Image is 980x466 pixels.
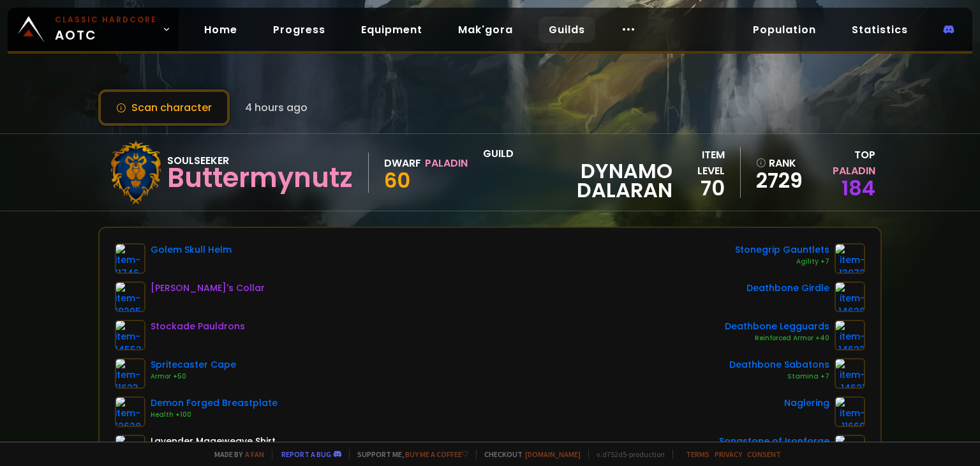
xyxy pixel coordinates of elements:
[743,17,826,43] a: Population
[735,257,829,267] div: Agility +7
[151,372,236,382] div: Armor +50
[151,243,232,257] div: Golem Skull Helm
[842,174,875,202] a: 184
[351,17,433,43] a: Equipment
[756,171,802,190] a: 2729
[842,17,918,43] a: Statistics
[115,282,145,312] img: item-18205
[115,396,145,427] img: item-12628
[725,333,829,343] div: Reinforced Armor +40
[245,449,264,459] a: a fan
[525,449,581,459] a: [DOMAIN_NAME]
[715,449,742,459] a: Privacy
[686,449,709,459] a: Terms
[115,243,145,274] img: item-11746
[115,320,145,350] img: item-14552
[384,155,421,171] div: Dwarf
[281,449,331,459] a: Report a bug
[833,163,875,178] span: Paladin
[425,155,468,171] div: Paladin
[756,155,802,171] div: rank
[98,89,230,126] button: Scan character
[245,100,308,116] span: 4 hours ago
[835,320,865,350] img: item-14623
[672,147,725,179] div: item level
[719,435,829,448] div: Songstone of Ironforge
[810,147,875,179] div: Top
[672,179,725,198] div: 70
[151,396,278,410] div: Demon Forged Breastplate
[746,282,829,295] div: Deathbone Girdle
[588,449,665,459] span: v. d752d5 - production
[8,8,179,51] a: Classic HardcoreAOTC
[115,358,145,389] img: item-11623
[194,17,248,43] a: Home
[835,396,865,427] img: item-11669
[538,17,595,43] a: Guilds
[725,320,829,333] div: Deathbone Legguards
[835,358,865,389] img: item-14621
[207,449,264,459] span: Made by
[151,435,276,448] div: Lavender Mageweave Shirt
[835,243,865,274] img: item-13072
[784,396,829,410] div: Naglering
[151,282,265,295] div: [PERSON_NAME]'s Collar
[55,14,157,26] small: Classic Hardcore
[151,358,236,372] div: Spritecaster Cape
[729,358,829,372] div: Deathbone Sabatons
[167,153,353,169] div: Soulseeker
[448,17,523,43] a: Mak'gora
[735,243,829,257] div: Stonegrip Gauntlets
[483,146,672,200] div: guild
[151,410,278,420] div: Health +100
[476,449,581,459] span: Checkout
[483,162,672,200] span: Dynamo Dalaran
[405,449,468,459] a: Buy me a coffee
[167,169,353,188] div: Buttermynutz
[349,449,468,459] span: Support me,
[835,282,865,312] img: item-14620
[55,14,157,45] span: AOTC
[384,166,410,195] span: 60
[151,320,245,333] div: Stockade Pauldrons
[747,449,781,459] a: Consent
[263,17,336,43] a: Progress
[729,372,829,382] div: Stamina +7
